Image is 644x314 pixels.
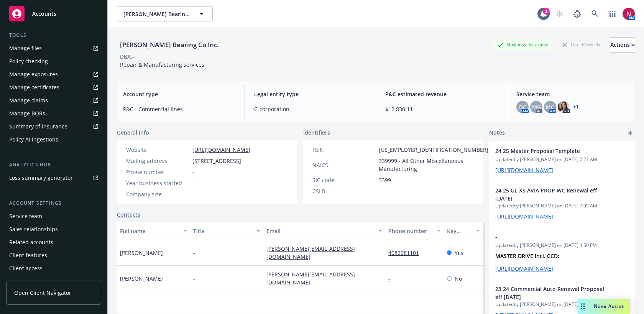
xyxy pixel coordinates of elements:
span: - [193,275,195,283]
button: Key contact [444,222,483,240]
div: Full name [120,227,179,235]
span: Updated by [PERSON_NAME] on [DATE] 7:09 AM [495,202,629,209]
a: Client access [6,262,101,275]
div: Email [266,227,374,235]
span: No [455,275,462,283]
div: Manage exposures [9,68,58,81]
span: MG [532,103,541,111]
a: [PERSON_NAME][EMAIL_ADDRESS][DOMAIN_NAME] [266,271,355,286]
a: 4082981101 [388,249,425,256]
button: Actions [610,37,635,53]
div: SIC code [312,176,376,184]
span: - [193,249,195,257]
span: Notes [489,128,505,138]
a: Policy AI ingestions [6,133,101,146]
div: DBA: - [120,53,134,61]
div: Title [193,227,252,235]
div: Summary of insurance [9,120,67,133]
span: - [495,233,609,241]
span: [PERSON_NAME] Bearing Co Inc. [123,10,190,18]
div: Phone number [388,227,432,235]
img: photo [558,101,570,113]
a: Service team [6,210,101,222]
a: Switch app [605,6,620,21]
a: Summary of insurance [6,120,101,133]
a: Loss summary generator [6,172,101,184]
div: Manage certificates [9,81,59,94]
span: $12,830.11 [385,105,498,113]
div: Manage files [9,42,42,54]
button: Nova Assist [578,299,630,314]
a: +1 [573,105,578,109]
div: -Updatedby [PERSON_NAME] on [DATE] 4:50 PMMASTER DRIVE Incl. CCD:[URL][DOMAIN_NAME] [489,227,635,279]
span: - [192,190,194,198]
div: 24 25 GL XS AVIA PROP WC Renewal eff [DATE]Updatedby [PERSON_NAME] on [DATE] 7:09 AM[URL][DOMAIN_... [489,180,635,227]
span: Open Client Navigator [14,289,71,297]
button: Phone number [385,222,444,240]
span: 24 25 Master Proposal Template [495,147,609,155]
div: 1 [543,8,550,15]
div: Drag to move [578,299,588,314]
span: P&C estimated revenue [385,90,498,98]
div: Policy checking [9,55,48,67]
a: [PERSON_NAME][EMAIL_ADDRESS][DOMAIN_NAME] [266,245,355,260]
span: [US_EMPLOYER_IDENTIFICATION_NUMBER] [379,146,488,154]
span: Service team [516,90,629,98]
div: Client features [9,249,47,261]
a: [URL][DOMAIN_NAME] [495,265,553,272]
span: - [192,168,194,176]
a: Related accounts [6,236,101,248]
a: Search [587,6,603,21]
span: Nova Assist [594,303,624,309]
span: Yes [455,249,463,257]
div: Company size [126,190,189,198]
div: Total Rewards [559,40,604,49]
span: C-corporation [254,105,366,113]
span: - [192,179,194,187]
a: add [626,128,635,138]
div: Phone number [126,168,189,176]
a: Start snowing [552,6,567,21]
div: Sales relationships [9,223,58,235]
div: CSLB [312,187,376,195]
div: [PERSON_NAME] Bearing Co Inc. [117,40,222,50]
a: - [388,275,396,282]
a: Manage exposures [6,68,101,81]
button: [PERSON_NAME] Bearing Co Inc. [117,6,213,21]
span: 24 25 GL XS AVIA PROP WC Renewal eff [DATE] [495,186,609,202]
a: Manage BORs [6,107,101,120]
a: [URL][DOMAIN_NAME] [192,146,250,153]
span: General info [117,128,149,136]
div: Policy AI ingestions [9,133,58,146]
span: [PERSON_NAME] [120,275,163,283]
div: Client access [9,262,43,275]
a: Contacts [117,210,140,219]
div: Website [126,146,189,154]
a: Client features [6,249,101,261]
span: Accounts [32,11,56,17]
a: Report a Bug [570,6,585,21]
div: Manage BORs [9,107,45,120]
span: [STREET_ADDRESS] [192,157,241,165]
span: Legal entity type [254,90,366,98]
div: Key contact [447,227,472,235]
span: P&C - Commercial lines [123,105,235,113]
span: Account type [123,90,235,98]
a: Manage files [6,42,101,54]
div: 24 25 Master Proposal TemplateUpdatedby [PERSON_NAME] on [DATE] 7:27 AM[URL][DOMAIN_NAME] [489,141,635,180]
span: Updated by [PERSON_NAME] on [DATE] 7:41 AM [495,301,629,308]
a: Sales relationships [6,223,101,235]
div: Service team [9,210,42,222]
button: Full name [117,222,190,240]
div: Account settings [6,199,101,207]
a: [URL][DOMAIN_NAME] [495,213,553,220]
div: Related accounts [9,236,53,248]
a: Manage claims [6,94,101,107]
div: Business Insurance [493,40,552,49]
div: NAICS [312,161,376,169]
div: Analytics hub [6,161,101,169]
span: 23 24 Commercial Auto Renewal Proposal eff [DATE] [495,285,609,301]
div: Tools [6,31,101,39]
div: FEIN [312,146,376,154]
